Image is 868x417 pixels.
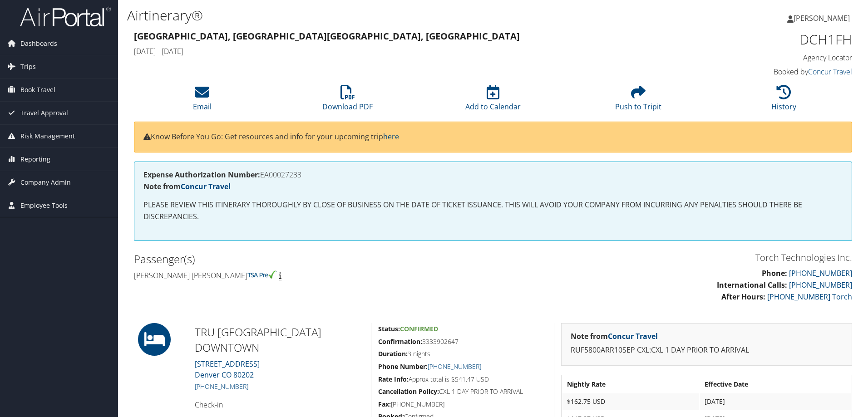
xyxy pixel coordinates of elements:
[322,90,373,112] a: Download PDF
[195,359,260,380] a: [STREET_ADDRESS]Denver CO 80202
[608,331,658,341] a: Concur Travel
[134,46,669,56] h4: [DATE] - [DATE]
[562,376,699,392] th: Nightly Rate
[20,55,36,78] span: Trips
[378,375,547,384] h5: Approx total is $541.47 USD
[700,393,851,410] td: [DATE]
[378,375,409,383] strong: Rate Info:
[571,331,658,341] strong: Note from
[378,387,547,396] h5: CXL 1 DAY PRIOR TO ARRIVAL
[383,132,399,142] a: here
[683,67,852,77] h4: Booked by
[143,199,843,222] p: PLEASE REVIEW THIS ITINERARY THOROUGHLY BY CLOSE OF BUSINESS ON THE DATE OF TICKET ISSUANCE. THIS...
[378,337,547,346] h5: 3333902647
[571,344,843,356] p: RUF5800ARR10SEP CXL:CXL 1 DAY PRIOR TO ARRIVAL
[615,90,661,112] a: Push to Tripit
[721,292,765,302] strong: After Hours:
[181,182,231,191] a: Concur Travel
[789,280,852,290] a: [PHONE_NUMBER]
[789,268,852,278] a: [PHONE_NUMBER]
[717,280,787,290] strong: International Calls:
[378,387,439,396] strong: Cancellation Policy:
[500,251,852,264] h3: Torch Technologies Inc.
[143,170,260,180] strong: Expense Authorization Number:
[20,6,111,27] img: airportal-logo.png
[20,102,68,124] span: Travel Approval
[247,270,277,279] img: tsa-precheck.png
[134,251,486,267] h2: Passenger(s)
[195,382,248,391] a: [PHONE_NUMBER]
[378,400,391,408] strong: Fax:
[20,194,68,217] span: Employee Tools
[771,90,796,112] a: History
[20,171,71,194] span: Company Admin
[808,67,852,77] a: Concur Travel
[428,362,481,371] a: [PHONE_NUMBER]
[378,337,422,346] strong: Confirmation:
[20,78,55,101] span: Book Travel
[378,362,428,371] strong: Phone Number:
[134,270,486,280] h4: [PERSON_NAME] [PERSON_NAME]
[143,171,843,178] h4: EA00027233
[195,400,364,410] h4: Check-in
[195,324,364,355] h2: TRU [GEOGRAPHIC_DATA] DOWNTOWN
[700,376,851,392] th: Effective Date
[400,324,438,333] span: Confirmed
[562,393,699,410] td: $162.75 USD
[767,292,852,302] a: [PHONE_NUMBER] Torch
[193,90,212,112] a: Email
[378,349,408,358] strong: Duration:
[465,90,521,112] a: Add to Calendar
[378,349,547,358] h5: 3 nights
[378,400,547,409] h5: [PHONE_NUMBER]
[127,6,615,25] h1: Airtinerary®
[134,30,520,42] strong: [GEOGRAPHIC_DATA], [GEOGRAPHIC_DATA] [GEOGRAPHIC_DATA], [GEOGRAPHIC_DATA]
[20,32,57,55] span: Dashboards
[143,131,843,143] p: Know Before You Go: Get resources and info for your upcoming trip
[143,182,231,191] strong: Note from
[794,13,850,23] span: [PERSON_NAME]
[20,125,75,147] span: Risk Management
[20,148,50,171] span: Reporting
[787,5,859,32] a: [PERSON_NAME]
[683,53,852,63] h4: Agency Locator
[762,268,787,278] strong: Phone:
[378,324,400,333] strong: Status:
[683,30,852,49] h1: DCH1FH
